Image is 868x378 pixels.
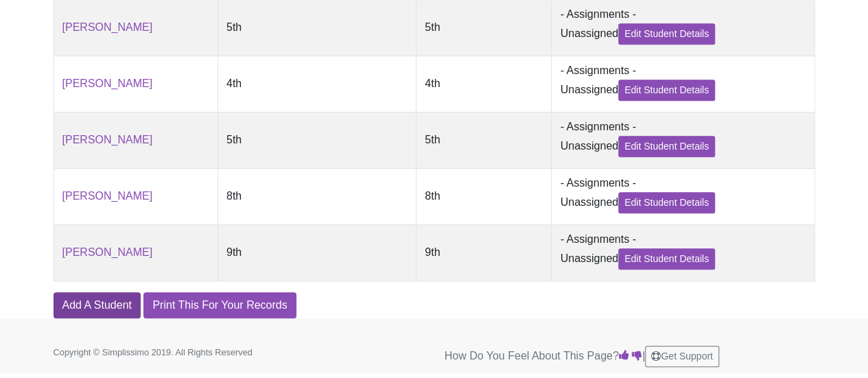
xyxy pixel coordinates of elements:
a: Edit Student Details [618,136,715,157]
a: [PERSON_NAME] [62,78,153,89]
a: [PERSON_NAME] [62,134,153,145]
a: Add A Student [54,292,141,318]
td: - Assignments - Unassigned [552,112,814,168]
td: 9th [218,224,416,281]
td: 9th [417,224,552,281]
a: [PERSON_NAME] [62,21,153,33]
a: [PERSON_NAME] [62,190,153,202]
p: Copyright © Simplissimo 2019. All Rights Reserved [54,346,294,359]
td: - Assignments - Unassigned [552,168,814,224]
a: Edit Student Details [618,23,715,45]
td: - Assignments - Unassigned [552,224,814,281]
td: 5th [218,112,416,168]
td: 4th [417,56,552,112]
td: 5th [417,112,552,168]
a: Print This For Your Records [143,292,296,318]
button: Get Support [645,346,719,367]
a: Edit Student Details [618,248,715,270]
a: [PERSON_NAME] [62,246,153,258]
td: 8th [218,168,416,224]
a: Edit Student Details [618,80,715,101]
a: Edit Student Details [618,192,715,213]
p: How Do You Feel About This Page? | [445,346,815,367]
td: 4th [218,56,416,112]
td: - Assignments - Unassigned [552,56,814,112]
td: 8th [417,168,552,224]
